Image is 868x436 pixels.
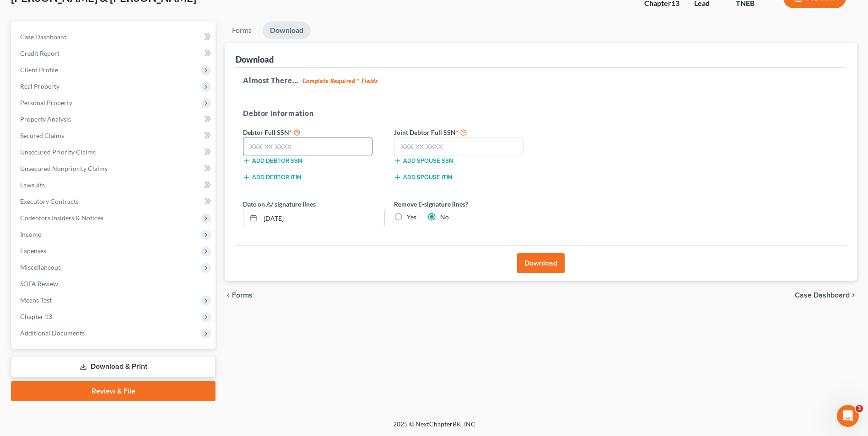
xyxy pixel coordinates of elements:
[20,181,45,189] span: Lawsuits
[225,292,265,299] button: chevron_left Forms
[243,138,372,156] input: XXX-XX-XXXX
[20,115,71,123] span: Property Analysis
[20,132,64,139] span: Secured Claims
[260,209,384,227] input: MM/DD/YYYY
[238,127,389,138] label: Debtor Full SSN
[850,292,857,299] i: chevron_right
[13,276,216,292] a: SOFA Review
[13,144,216,160] a: Unsecured Priority Claims
[20,82,59,90] span: Real Property
[13,45,216,62] a: Credit Report
[236,54,274,65] div: Download
[13,111,216,128] a: Property Analysis
[394,174,452,181] button: Add spouse ITIN
[243,157,302,165] button: Add debtor SSN
[20,197,79,205] span: Executory Contracts
[302,77,378,85] strong: Complete Required * Fields
[13,128,216,144] a: Secured Claims
[225,21,259,39] a: Forms
[795,292,857,299] a: Case Dashboard chevron_right
[20,165,108,172] span: Unsecured Nonpriority Claims
[243,199,316,209] label: Date on /s/ signature lines
[856,405,863,412] span: 3
[394,199,536,209] label: Remove E-signature lines?
[243,108,536,119] h5: Debtor Information
[20,329,85,337] span: Additional Documents
[243,174,301,181] button: Add debtor ITIN
[11,356,216,378] a: Download & Print
[394,157,453,165] button: Add spouse SSN
[20,148,96,156] span: Unsecured Priority Claims
[407,213,416,222] label: Yes
[20,230,41,238] span: Income
[517,253,565,273] button: Download
[13,29,216,45] a: Case Dashboard
[11,381,216,401] a: Review & File
[13,193,216,210] a: Executory Contracts
[389,127,540,138] label: Joint Debtor Full SSN
[394,138,523,156] input: XXX-XX-XXXX
[20,49,59,57] span: Credit Report
[20,280,58,287] span: SOFA Review
[173,420,695,436] div: 2025 © NextChapterBK, INC
[13,177,216,193] a: Lawsuits
[20,313,52,320] span: Chapter 13
[243,75,839,86] h5: Almost There...
[232,292,253,299] span: Forms
[20,263,61,271] span: Miscellaneous
[263,21,311,39] a: Download
[225,292,232,299] i: chevron_left
[20,247,46,255] span: Expenses
[837,405,859,427] iframe: Intercom live chat
[20,99,72,106] span: Personal Property
[795,292,850,299] span: Case Dashboard
[20,33,67,41] span: Case Dashboard
[20,296,52,304] span: Means Test
[20,66,58,74] span: Client Profile
[20,214,103,222] span: Codebtors Insiders & Notices
[13,160,216,177] a: Unsecured Nonpriority Claims
[440,213,449,222] label: No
